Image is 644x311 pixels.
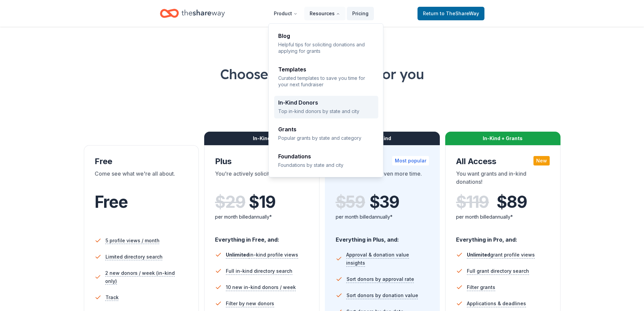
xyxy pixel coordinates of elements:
div: New [533,156,550,165]
a: In-Kind DonorsTop in-kind donors by state and city [274,96,378,118]
button: Resources [304,7,345,20]
span: Filter by new donors [226,299,274,308]
span: Full in-kind directory search [226,267,292,275]
div: Come see what we're all about. [95,170,188,188]
p: Curated templates to save you time for your next fundraiser [278,75,374,88]
nav: Main [268,5,374,21]
div: Resources [269,24,384,178]
div: Free [95,156,188,167]
div: In-Kind + Grants [445,132,560,145]
span: $ 89 [497,193,527,212]
a: Returnto TheShareWay [418,7,484,20]
div: per month billed annually* [215,213,309,221]
span: Filter grants [467,283,495,291]
a: Home [160,5,225,21]
div: In-Kind Donors [278,100,374,105]
a: FoundationsFoundations by state and city [274,150,378,172]
span: Free [95,192,128,212]
div: In-Kind [204,132,319,145]
div: Everything in Pro, and: [456,230,550,244]
span: grant profile views [467,252,535,258]
div: Foundations [278,154,374,159]
a: BlogHelpful tips for soliciting donations and applying for grants [274,29,378,59]
p: Top in-kind donors by state and city [278,108,374,114]
span: Full grant directory search [467,267,529,275]
div: Grants [278,127,374,132]
div: per month billed annually* [456,213,550,221]
div: You want grants and in-kind donations! [456,170,550,188]
span: Unlimited [226,252,249,258]
p: Foundations by state and city [278,162,374,168]
a: TemplatesCurated templates to save you time for your next fundraiser [274,63,378,92]
div: Most popular [392,156,429,165]
p: Helpful tips for soliciting donations and applying for grants [278,41,374,54]
span: Approval & donation value insights [346,251,429,267]
div: You're actively soliciting donations. [215,170,309,188]
span: $ 39 [369,193,399,212]
span: Applications & deadlines [467,299,526,308]
span: 2 new donors / week (in-kind only) [105,269,188,285]
div: per month billed annually* [336,213,429,221]
p: Popular grants by state and category [278,135,374,141]
span: in-kind profile views [226,252,298,258]
button: Product [268,7,303,20]
span: Return [423,9,479,18]
div: All Access [456,156,550,167]
a: GrantsPopular grants by state and category [274,123,378,145]
span: Limited directory search [105,253,163,261]
div: Templates [278,67,374,72]
div: Plus [215,156,309,167]
span: 5 profile views / month [105,237,160,245]
span: Sort donors by donation value [347,291,418,299]
span: Unlimited [467,252,490,258]
h1: Choose the perfect plan for you [27,65,617,84]
div: You want to save even more time. [336,170,429,188]
span: Track [105,293,119,302]
div: Blog [278,33,374,39]
span: Sort donors by approval rate [347,275,414,283]
span: 10 new in-kind donors / week [226,283,296,291]
a: Pricing [347,7,374,20]
span: $ 19 [249,193,275,212]
div: Everything in Plus, and: [336,230,429,244]
span: to TheShareWay [440,10,479,16]
div: Everything in Free, and: [215,230,309,244]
